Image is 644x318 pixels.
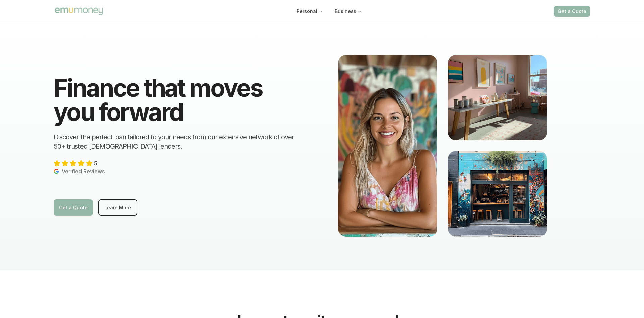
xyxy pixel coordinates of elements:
[54,132,306,151] h2: Discover the perfect loan tailored to your needs from our extensive network of over 50+ trusted [...
[54,199,93,216] a: Get a Quote
[338,55,437,237] img: Blonde girl running a business
[94,159,97,167] span: 5
[98,199,137,216] a: Learn More
[54,169,59,174] img: Verified
[329,5,367,17] button: Business
[448,55,547,140] img: Boutique home wares store
[54,6,104,16] img: Emu Money
[54,76,306,124] h1: Finance that moves you forward
[554,6,590,17] button: Get a Quote
[291,5,328,17] button: Personal
[54,167,105,175] p: Verified Reviews
[448,151,547,236] img: Cafe in Byron Bay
